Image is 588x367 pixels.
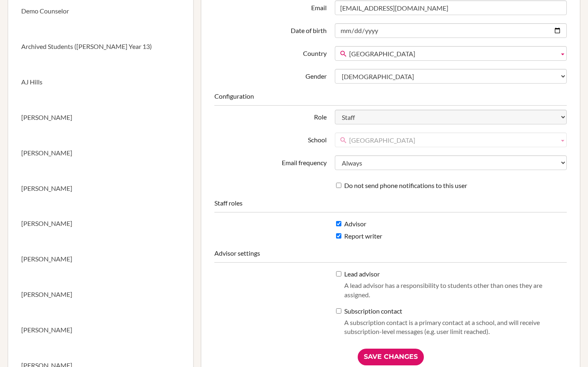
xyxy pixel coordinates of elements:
a: [PERSON_NAME] [8,100,193,135]
p: A lead advisor has a responsibility to students other than ones they are assigned. [344,281,563,300]
label: Email frequency [210,155,330,168]
label: Advisor [336,219,366,229]
label: Role [210,110,330,122]
label: Subscription contact [336,307,563,341]
a: [PERSON_NAME] [8,241,193,277]
label: Gender [210,69,330,81]
label: Lead advisor [336,270,563,304]
label: Date of birth [210,23,330,35]
a: [PERSON_NAME] [8,312,193,348]
span: [GEOGRAPHIC_DATA] [349,133,556,148]
input: Do not send phone notifications to this user [336,183,341,188]
input: Report writer [336,233,341,239]
input: Advisor [336,221,341,226]
p: A subscription contact is a primary contact at a school, and will receive subscription-level mess... [344,318,563,337]
span: [GEOGRAPHIC_DATA] [349,46,556,61]
a: [PERSON_NAME] [8,206,193,241]
input: Subscription contactA subscription contact is a primary contact at a school, and will receive sub... [336,308,341,314]
label: Email [210,0,330,13]
label: Do not send phone notifications to this user [336,181,467,190]
a: [PERSON_NAME] [8,277,193,312]
legend: Staff roles [214,199,567,212]
legend: Configuration [214,92,567,106]
a: Archived Students ([PERSON_NAME] Year 13) [8,29,193,64]
label: School [210,133,330,145]
label: Report writer [336,232,382,241]
input: Lead advisorA lead advisor has a responsibility to students other than ones they are assigned. [336,271,341,276]
legend: Advisor settings [214,249,567,263]
a: AJ Hills [8,64,193,100]
input: Save Changes [358,349,424,365]
label: Country [210,46,330,58]
a: [PERSON_NAME] [8,171,193,206]
a: [PERSON_NAME] [8,135,193,171]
